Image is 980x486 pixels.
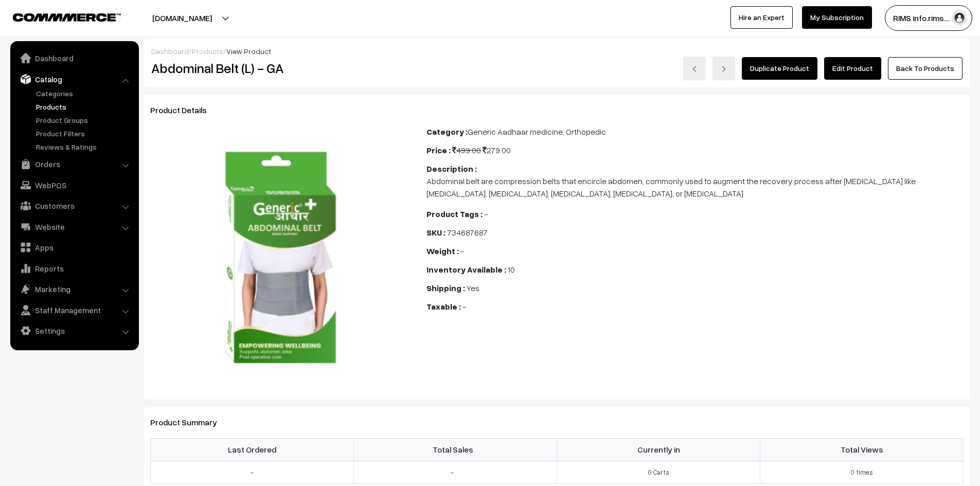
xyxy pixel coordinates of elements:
[151,461,354,484] td: -
[151,47,189,56] a: Dashboard
[33,115,135,125] a: Product Groups
[742,57,817,80] a: Duplicate Product
[462,301,466,312] span: -
[33,141,135,152] a: Reviews & Ratings
[354,438,557,461] th: Total Sales
[508,264,515,275] span: 10
[13,13,121,21] img: COMMMERCE
[116,5,248,31] button: [DOMAIN_NAME]
[13,218,135,236] a: Website
[33,88,135,99] a: Categories
[426,264,506,275] b: Inventory Available :
[426,145,451,155] b: Price :
[426,301,461,312] b: Taxable :
[557,438,760,461] th: Currently in
[691,66,698,72] img: left-arrow.png
[33,128,135,139] a: Product Filters
[447,227,488,238] span: 734687687
[426,127,468,137] b: Category :
[952,10,967,26] img: user
[426,283,465,293] b: Shipping :
[13,49,135,67] a: Dashboard
[151,438,354,461] th: Last Ordered
[426,246,459,256] b: Weight :
[426,175,964,200] p: Abdominal belt are compression belts that encircle abdomen, commonly used to augment the recovery...
[13,238,135,257] a: Apps
[426,227,446,238] b: SKU :
[13,155,135,173] a: Orders
[354,461,557,484] td: -
[721,66,727,72] img: right-arrow.png
[467,283,479,293] span: Yes
[13,196,135,215] a: Customers
[150,417,229,427] span: Product Summary
[150,105,219,115] span: Product Details
[151,60,412,76] h2: Abdominal Belt (L) - GA
[151,46,963,57] div: / /
[426,209,483,219] b: Product Tags :
[13,259,135,278] a: Reports
[760,438,964,461] th: Total Views
[802,6,872,29] a: My Subscription
[885,5,972,31] button: RIMS info.rims…
[33,101,135,112] a: Products
[13,176,135,194] a: WebPOS
[13,321,135,340] a: Settings
[426,164,477,174] b: Description :
[557,461,760,484] td: 0 Carts
[13,70,135,88] a: Catalog
[484,209,488,219] span: -
[452,145,481,155] span: 499.00
[760,461,964,484] td: 0 times
[824,57,881,80] a: Edit Product
[13,301,135,319] a: Staff Management
[226,47,271,56] span: View Product
[730,6,793,29] a: Hire an Expert
[460,246,464,256] span: -
[888,57,963,80] a: Back To Products
[426,144,964,156] div: 279.00
[426,125,964,138] div: Generic Aadhaar medicine, Orthopedic
[13,280,135,298] a: Marketing
[192,47,223,56] a: Products
[154,130,407,386] img: 17489291021708medium_1740380880_Abdominal-Belt.jpg
[13,10,103,23] a: COMMMERCE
